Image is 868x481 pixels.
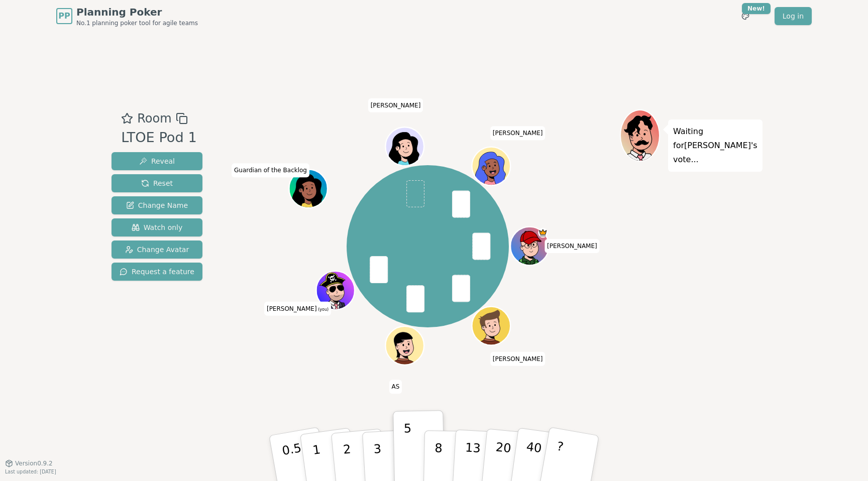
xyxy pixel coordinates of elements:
[545,239,600,253] span: Click to change your name
[121,128,197,148] div: LTOE Pod 1
[404,421,412,475] p: 5
[15,459,53,467] span: Version 0.9.2
[368,98,423,112] span: Click to change your name
[538,228,548,237] span: Jim is the host
[76,5,198,19] span: Planning Poker
[112,240,202,259] button: Change Avatar
[56,5,198,27] a: PPPlanning PokerNo.1 planning poker tool for agile teams
[58,10,70,22] span: PP
[125,245,189,255] span: Change Avatar
[141,178,173,188] span: Reset
[673,125,757,167] p: Waiting for [PERSON_NAME] 's vote...
[490,352,546,366] span: Click to change your name
[137,109,171,128] span: Room
[112,196,202,214] button: Change Name
[264,302,331,316] span: Click to change your name
[232,164,309,178] span: Click to change your name
[126,200,188,210] span: Change Name
[112,152,202,170] button: Reveal
[112,174,202,192] button: Reset
[76,19,198,27] span: No.1 planning poker tool for agile teams
[317,273,354,309] button: Click to change your avatar
[389,380,402,394] span: Click to change your name
[736,7,754,25] button: New!
[112,218,202,236] button: Watch only
[121,109,133,128] button: Add as favourite
[5,459,53,467] button: Version0.9.2
[742,3,771,14] div: New!
[132,222,183,232] span: Watch only
[120,267,194,277] span: Request a feature
[112,263,202,281] button: Request a feature
[490,127,546,141] span: Click to change your name
[775,7,812,25] a: Log in
[317,307,329,312] span: (you)
[139,156,175,166] span: Reveal
[5,469,56,474] span: Last updated: [DATE]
